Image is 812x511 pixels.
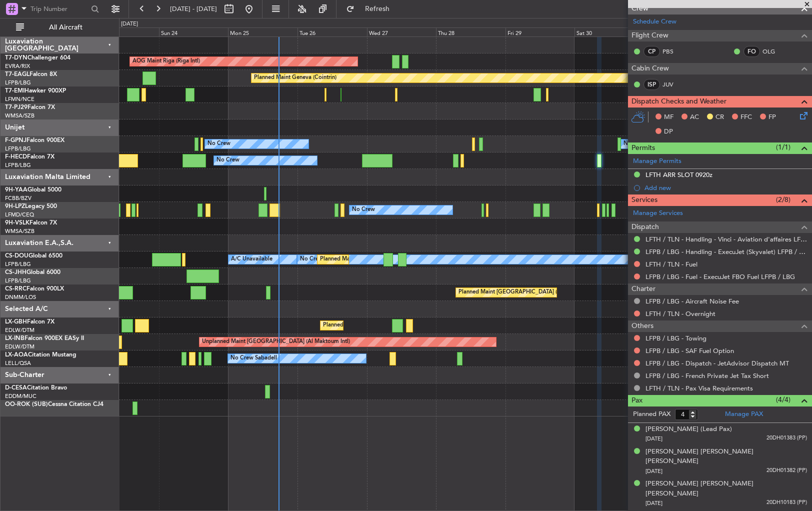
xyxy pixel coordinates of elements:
[645,447,807,466] div: [PERSON_NAME] [PERSON_NAME] [PERSON_NAME]
[5,154,27,160] span: F-HECD
[5,319,54,325] a: LX-GBHFalcon 7X
[5,286,64,292] a: CS-RRCFalcon 900LX
[645,371,769,380] a: LFPB / LBG - French Private Jet Tax Short
[5,385,67,391] a: D-CESACitation Bravo
[645,499,662,507] span: [DATE]
[5,187,27,193] span: 9H-YAA
[631,221,659,233] span: Dispatch
[5,79,31,86] a: LFPB/LBG
[30,1,88,16] input: Trip Number
[776,394,790,405] span: (4/4)
[5,269,60,275] a: CS-JHHGlobal 6000
[645,309,715,318] a: LFTH / TLN - Overnight
[5,352,28,358] span: LX-AOA
[458,285,616,300] div: Planned Maint [GEOGRAPHIC_DATA] ([GEOGRAPHIC_DATA])
[776,142,790,152] span: (1/1)
[320,252,477,267] div: Planned Maint [GEOGRAPHIC_DATA] ([GEOGRAPHIC_DATA])
[631,30,668,41] span: Flight Crew
[170,4,217,13] span: [DATE] - [DATE]
[5,335,24,341] span: LX-INB
[5,220,29,226] span: 9H-VSLK
[26,24,105,31] span: All Aircraft
[631,63,669,74] span: Cabin Crew
[766,498,807,507] span: 20DH10183 (PP)
[5,55,27,61] span: T7-DYN
[5,319,27,325] span: LX-GBH
[645,334,706,342] a: LFPB / LBG - Towing
[633,156,681,166] a: Manage Permits
[5,401,103,407] a: OO-ROK (SUB)Cessna Citation CJ4
[645,247,807,256] a: LFPB / LBG - Handling - ExecuJet (Skyvalet) LFPB / LBG
[645,359,789,367] a: LFPB / LBG - Dispatch - JetAdvisor Dispatch MT
[5,88,24,94] span: T7-EMI
[645,435,662,442] span: [DATE]
[228,27,297,36] div: Mon 25
[356,5,398,12] span: Refresh
[207,136,230,151] div: No Crew
[5,385,27,391] span: D-CESA
[5,145,31,152] a: LFPB/LBG
[159,27,228,36] div: Sun 24
[645,260,697,268] a: LFTH / TLN - Fuel
[5,392,36,400] a: EDDM/MUC
[690,112,699,122] span: AC
[5,203,57,209] a: 9H-LPZLegacy 500
[762,47,785,56] a: OLG
[216,153,239,168] div: No Crew
[633,208,683,218] a: Manage Services
[5,253,28,259] span: CS-DOU
[5,161,31,169] a: LFPB/LBG
[5,203,25,209] span: 9H-LPZ
[645,479,807,498] div: [PERSON_NAME] [PERSON_NAME] [PERSON_NAME]
[5,71,29,77] span: T7-EAGL
[323,318,434,333] div: Planned Maint Nice ([GEOGRAPHIC_DATA])
[5,260,31,268] a: LFPB/LBG
[5,104,27,110] span: T7-PJ29
[664,112,673,122] span: MF
[631,3,648,14] span: Crew
[5,62,30,70] a: EVRA/RIX
[5,343,34,350] a: EDLW/DTM
[631,320,653,332] span: Others
[5,335,84,341] a: LX-INBFalcon 900EX EASy II
[5,352,76,358] a: LX-AOACitation Mustang
[644,183,807,192] div: Add new
[715,112,724,122] span: CR
[230,351,277,366] div: No Crew Sabadell
[5,112,34,119] a: WMSA/SZB
[5,55,70,61] a: T7-DYNChallenger 604
[645,384,753,392] a: LFTH / TLN - Pax Visa Requirements
[5,211,34,218] a: LFMD/CEQ
[645,467,662,475] span: [DATE]
[367,27,436,36] div: Wed 27
[631,283,655,295] span: Charter
[5,104,55,110] a: T7-PJ29Falcon 7X
[352,202,375,217] div: No Crew
[121,20,138,28] div: [DATE]
[5,154,54,160] a: F-HECDFalcon 7X
[643,46,660,57] div: CP
[768,112,776,122] span: FP
[202,334,350,349] div: Unplanned Maint [GEOGRAPHIC_DATA] (Al Maktoum Intl)
[645,424,732,434] div: [PERSON_NAME] (Lead Pax)
[645,272,795,281] a: LFPB / LBG - Fuel - ExecuJet FBO Fuel LFPB / LBG
[5,401,48,407] span: OO-ROK (SUB)
[505,27,575,36] div: Fri 29
[5,220,57,226] a: 9H-VSLKFalcon 7X
[89,27,159,36] div: Sat 23
[623,136,646,151] div: No Crew
[743,46,760,57] div: FO
[662,47,685,56] a: PBS
[5,95,34,103] a: LFMN/NCE
[5,359,31,367] a: LELL/QSA
[5,88,66,94] a: T7-EMIHawker 900XP
[633,409,670,419] label: Planned PAX
[132,54,200,69] div: AOG Maint Riga (Riga Intl)
[645,170,712,179] div: LFTH ARR SLOT 0920z
[574,27,644,36] div: Sat 30
[631,395,642,406] span: Pax
[297,27,367,36] div: Tue 26
[5,253,62,259] a: CS-DOUGlobal 6500
[5,137,64,143] a: F-GPNJFalcon 900EX
[5,286,26,292] span: CS-RRC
